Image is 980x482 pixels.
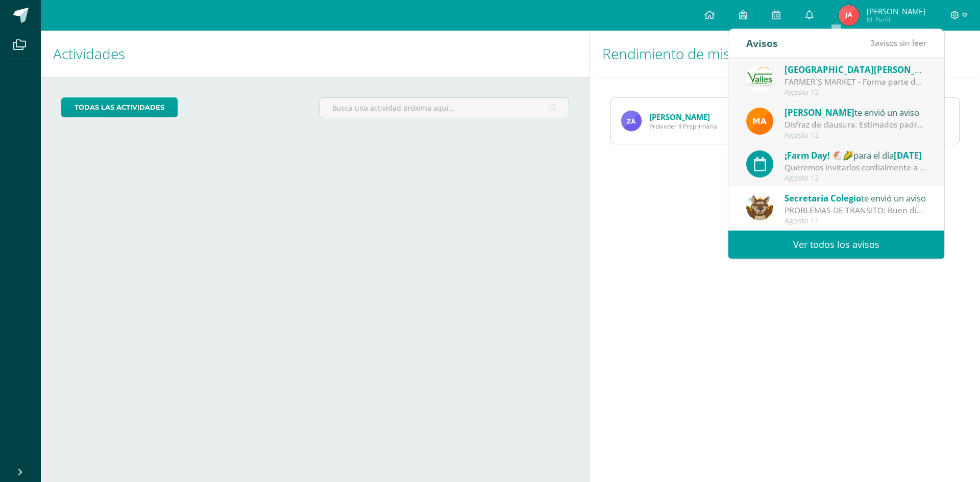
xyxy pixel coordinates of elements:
div: Agosto 12 [785,88,926,97]
div: te envió un aviso [785,106,926,119]
span: Secretaria Colegio [785,192,861,204]
span: Prekinder II Preprimaria [649,122,717,131]
span: Mi Perfil [867,15,925,24]
img: 88204d84f18fc6c6b2f69a940364e214.png [746,193,773,220]
span: 3 [870,37,875,48]
div: para el día [785,148,926,162]
img: 7b6360fa893c69f5a9dd7757fb9cef2f.png [839,5,859,26]
span: [PERSON_NAME] [785,107,854,118]
img: b242d6cd92280c39e693fb07b0dfec8c.png [746,108,773,135]
span: avisos sin leer [870,37,926,48]
div: Disfraz de clausura: Estimados padres de familia, adjunto una imagen con información importante s... [785,119,926,131]
span: [GEOGRAPHIC_DATA][PERSON_NAME] [785,64,944,75]
a: [PERSON_NAME] [649,112,710,122]
div: te envió un aviso [785,191,926,205]
img: f5b8e452e07077fe2005bd3e8aa14d2a.png [621,111,642,131]
h1: Actividades [53,31,577,77]
div: Avisos [746,29,778,57]
div: Agosto 12 [785,174,926,183]
div: Queremos invitarlos cordialmente a nuestro Farm Day, que se llevará a cabo el próximo [DATE][PERS... [785,162,926,173]
div: Agosto 11 [785,217,926,225]
span: [PERSON_NAME] [867,6,925,16]
div: PROBLEMAS DE TRANSITO: Buen día, estimados padres de familia: Debido al tránsito pesado ocasionad... [785,205,926,216]
a: todas las Actividades [61,97,178,117]
div: FARMER´S MARKET - Forma parte de nuestros expositores 🌽🍅🥕: ¡Únete como expositor en nuestro Farme... [785,76,926,88]
span: [DATE] [894,149,922,161]
input: Busca una actividad próxima aquí... [320,98,568,118]
span: ¡Farm Day! 🐔🌽 [785,149,853,161]
a: Ver todos los avisos [728,231,944,259]
h1: Rendimiento de mis hijos [602,31,968,77]
img: 94564fe4cf850d796e68e37240ca284b.png [746,65,773,92]
div: Agosto 12 [785,131,926,140]
div: te envió un aviso [785,63,926,76]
